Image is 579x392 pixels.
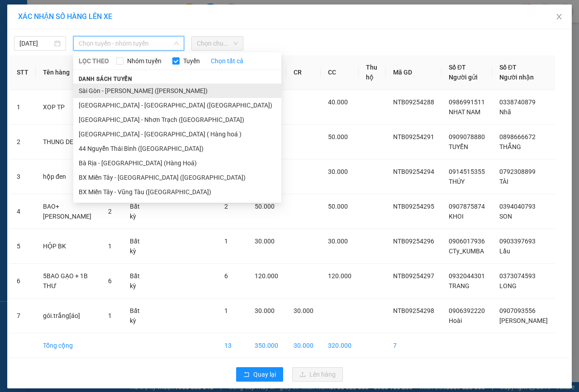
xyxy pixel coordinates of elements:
[123,299,151,333] td: Bất kỳ
[36,229,101,264] td: HỘP BK
[328,98,348,106] span: 40.000
[36,264,101,299] td: 5BAO GẠO + 1B THƯ
[393,238,434,245] span: NTB09254296
[499,282,517,289] span: LONG
[224,238,228,245] span: 1
[9,159,36,194] td: 3
[499,178,508,185] span: TÀI
[449,143,468,150] span: TUYỀN
[123,194,151,229] td: Bất kỳ
[393,307,434,314] span: NTB09254298
[9,264,36,299] td: 6
[449,108,480,116] span: NHAT NAM
[5,38,62,48] li: VP 44 NTB
[328,272,351,280] span: 120.000
[19,38,52,48] input: 15/09/2025
[18,12,112,21] span: XÁC NHẬN SỐ HÀNG LÊN XE
[499,143,521,150] span: THẮNG
[108,312,112,319] span: 1
[73,170,281,185] li: BX Miền Tây - [GEOGRAPHIC_DATA] ([GEOGRAPHIC_DATA])
[328,133,348,140] span: 50.000
[294,307,313,314] span: 30.000
[328,168,348,175] span: 30.000
[499,168,536,175] span: 0792308899
[253,369,276,379] span: Quay lại
[36,299,101,333] td: gói.trắng[áo]
[62,50,119,67] b: 154/1 Bình Giã, P 8
[36,333,101,358] td: Tổng cộng
[449,178,465,185] span: THÚY
[449,98,485,106] span: 0986991511
[73,156,281,170] li: Bà Rịa - [GEOGRAPHIC_DATA] (Hàng Hoá)
[174,41,179,46] span: down
[36,194,101,229] td: BAO+[PERSON_NAME]
[393,272,434,280] span: NTB09254297
[73,98,281,112] li: [GEOGRAPHIC_DATA] - [GEOGRAPHIC_DATA] ([GEOGRAPHIC_DATA])
[449,247,484,255] span: CTy_KUMBA
[9,299,36,333] td: 7
[5,5,36,36] img: logo.jpg
[499,317,548,324] span: [PERSON_NAME]
[499,272,536,280] span: 0373074593
[328,203,348,210] span: 50.000
[9,90,36,125] td: 1
[255,272,278,280] span: 120.000
[449,133,485,140] span: 0909078880
[499,238,536,245] span: 0903397693
[255,203,275,210] span: 50.000
[449,168,485,175] span: 0914515355
[499,98,536,106] span: 0338740879
[224,272,228,280] span: 6
[243,371,250,378] span: rollback
[546,5,572,30] button: Close
[36,125,101,159] td: THUNG DEN
[255,238,275,245] span: 30.000
[499,74,534,81] span: Người nhận
[79,56,109,66] span: LỌC THEO
[180,56,204,66] span: Tuyến
[247,333,286,358] td: 350.000
[286,333,321,358] td: 30.000
[224,203,228,210] span: 2
[449,203,485,210] span: 0907875874
[73,75,138,83] span: Danh sách tuyến
[73,185,281,199] li: BX Miền Tây - Vũng Tàu ([GEOGRAPHIC_DATA])
[499,307,536,314] span: 0907093556
[449,317,462,324] span: Hoài
[9,125,36,159] td: 2
[292,367,343,382] button: uploadLên hàng
[108,208,112,215] span: 2
[123,229,151,264] td: Bất kỳ
[393,98,434,106] span: NTB09254288
[255,307,275,314] span: 30.000
[499,64,517,71] span: Số ĐT
[73,141,281,156] li: 44 Nguyễn Thái Bình ([GEOGRAPHIC_DATA])
[449,213,464,220] span: KHOI
[73,84,281,98] li: Sài Gòn - [PERSON_NAME] ([PERSON_NAME])
[449,272,485,280] span: 0932044301
[36,159,101,194] td: hộp đen
[211,56,243,66] a: Chọn tất cả
[123,56,165,66] span: Nhóm tuyến
[5,50,11,56] span: environment
[328,238,348,245] span: 30.000
[286,55,321,90] th: CR
[108,243,112,250] span: 1
[499,108,511,116] span: Nhã
[36,55,101,90] th: Tên hàng
[386,333,441,358] td: 7
[79,37,179,50] span: Chọn tuyến - nhóm tuyến
[499,213,512,220] span: SON
[5,5,131,22] li: Hoa Mai
[386,55,441,90] th: Mã GD
[36,90,101,125] td: XOP TP
[9,194,36,229] td: 4
[393,133,434,140] span: NTB09254291
[217,333,247,358] td: 13
[499,247,510,255] span: Lầu
[449,74,478,81] span: Người gửi
[62,38,120,48] li: VP Bình Giã
[73,112,281,127] li: [GEOGRAPHIC_DATA] - Nhơn Trạch ([GEOGRAPHIC_DATA])
[9,55,36,90] th: STT
[62,50,69,56] span: environment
